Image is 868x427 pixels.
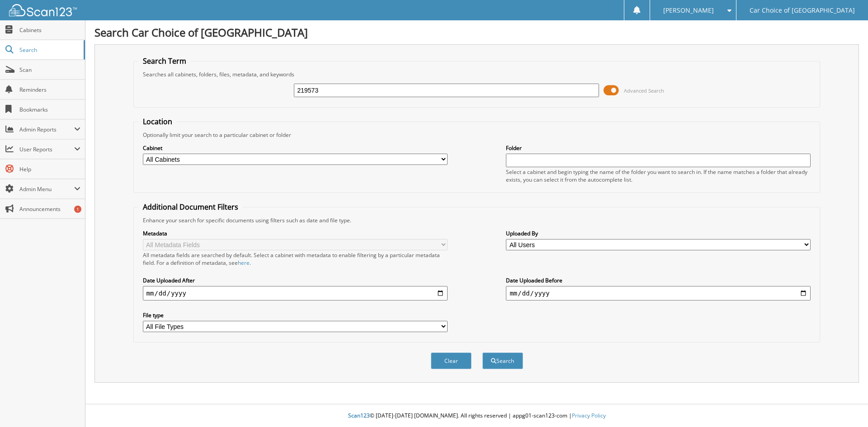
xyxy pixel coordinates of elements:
span: Search [19,46,79,54]
span: [PERSON_NAME] [663,8,714,13]
legend: Additional Document Filters [138,202,243,212]
h1: Search Car Choice of [GEOGRAPHIC_DATA] [94,25,859,40]
button: Clear [431,352,472,369]
a: here [238,259,250,267]
img: scan123-logo-white.svg [9,4,77,16]
label: Date Uploaded Before [506,277,811,284]
div: All metadata fields are searched by default. Select a cabinet with metadata to enable filtering b... [143,251,448,267]
label: Date Uploaded After [143,277,448,284]
iframe: Chat Widget [823,384,868,427]
span: Scan123 [348,412,370,419]
button: Search [482,352,523,369]
div: Optionally limit your search to a particular cabinet or folder [138,131,816,139]
span: Advanced Search [624,87,664,94]
span: Car Choice of [GEOGRAPHIC_DATA] [750,8,855,13]
span: Announcements [19,205,80,213]
span: Admin Menu [19,185,74,193]
legend: Location [138,117,177,127]
div: Enhance your search for specific documents using filters such as date and file type. [138,216,816,224]
div: 1 [74,206,81,213]
input: end [506,286,811,300]
label: Folder [506,144,811,152]
input: start [143,286,448,300]
span: Admin Reports [19,126,74,133]
label: File type [143,311,448,319]
span: Bookmarks [19,106,80,113]
span: Cabinets [19,26,80,34]
label: Cabinet [143,144,448,152]
label: Metadata [143,230,448,237]
a: Privacy Policy [572,412,606,419]
legend: Search Term [138,56,191,66]
span: User Reports [19,145,74,153]
span: Scan [19,66,80,74]
div: © [DATE]-[DATE] [DOMAIN_NAME]. All rights reserved | appg01-scan123-com | [85,405,868,427]
div: Searches all cabinets, folders, files, metadata, and keywords [138,70,816,78]
div: Select a cabinet and begin typing the name of the folder you want to search in. If the name match... [506,168,811,183]
label: Uploaded By [506,230,811,237]
span: Help [19,165,80,173]
span: Reminders [19,86,80,94]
